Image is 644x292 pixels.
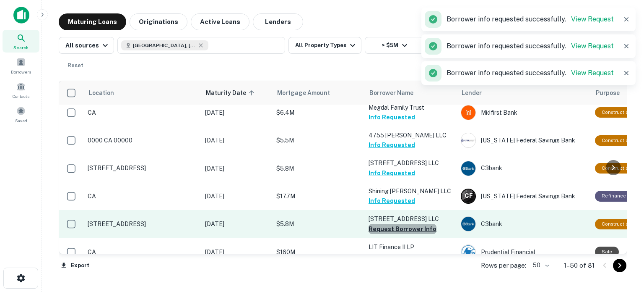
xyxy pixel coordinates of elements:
p: LIT Finance II LP [369,242,452,252]
div: 50 [530,259,551,271]
div: All sources [65,40,110,50]
a: View Request [571,69,614,77]
button: Info Requested [369,196,415,206]
div: This loan purpose was for construction [595,219,638,229]
button: Go to next page [613,259,626,272]
span: Maturity Date [206,88,257,98]
p: [DATE] [205,108,268,117]
button: [GEOGRAPHIC_DATA], [GEOGRAPHIC_DATA], [GEOGRAPHIC_DATA] [117,37,285,54]
button: > $5M [365,37,423,54]
p: [STREET_ADDRESS] [88,164,197,172]
a: Search [3,30,39,53]
p: $17.7M [276,192,360,201]
button: Lenders [253,13,303,30]
p: [DATE] [205,136,268,145]
p: 0000 CA 00000 [88,137,197,144]
a: View Request [571,15,614,23]
p: $6.4M [276,108,360,117]
p: [DATE] [205,219,268,229]
button: Request Borrower Info [369,252,436,262]
div: Midfirst Bank [461,105,587,120]
span: Contacts [13,93,29,100]
iframe: Chat Widget [602,225,644,265]
p: [STREET_ADDRESS] LLC [369,158,452,168]
div: [US_STATE] Federal Savings Bank [461,189,587,204]
span: Purpose [596,88,620,98]
button: Maturing Loans [59,13,126,30]
p: $5.8M [276,164,360,173]
button: Reset [62,57,89,74]
button: Active Loans [191,13,249,30]
div: [US_STATE] Federal Savings Bank [461,133,587,148]
img: picture [461,161,475,176]
p: Rows per page: [481,260,526,271]
p: $5.8M [276,219,360,229]
p: [STREET_ADDRESS] LLC [369,214,452,224]
p: [DATE] [205,192,268,201]
button: All sources [59,37,114,54]
th: Mortgage Amount [272,81,364,105]
p: Borrower info requested successfully. [447,68,614,78]
img: picture [461,245,475,259]
img: capitalize-icon.png [13,7,29,24]
p: 4755 [PERSON_NAME] LLC [369,131,452,140]
button: Originations [130,13,187,30]
p: CA [88,248,197,256]
p: Megdal Family Trust [369,103,452,112]
span: Borrower Name [369,88,413,98]
button: Info Requested [369,168,415,178]
a: Borrowers [3,54,39,77]
p: [DATE] [205,247,268,257]
p: 1–50 of 81 [564,260,595,271]
p: C F [465,192,473,200]
a: Saved [3,103,39,126]
button: Export [59,259,91,272]
button: Request Borrower Info [369,224,436,234]
span: Borrowers [11,68,31,75]
p: Borrower info requested successfully. [447,41,614,51]
div: Prudential Financial [461,245,587,260]
button: All Property Types [288,37,361,54]
div: C3bank [461,161,587,176]
p: $5.5M [276,136,360,145]
p: [DATE] [205,164,268,173]
span: [GEOGRAPHIC_DATA], [GEOGRAPHIC_DATA], [GEOGRAPHIC_DATA] [133,42,196,49]
p: [STREET_ADDRESS] [88,220,197,228]
span: Mortgage Amount [277,88,341,98]
a: View Request [571,42,614,50]
p: Shining [PERSON_NAME] LLC [369,187,452,196]
p: $160M [276,247,360,257]
div: This loan purpose was for construction [595,107,638,118]
span: Saved [15,117,27,124]
div: This loan purpose was for construction [595,135,638,146]
button: Info Requested [369,112,415,122]
img: picture [461,105,475,120]
div: C3bank [461,216,587,231]
a: Contacts [3,79,39,101]
th: Maturity Date [201,81,272,105]
div: Sale [595,247,619,257]
div: This loan purpose was for construction [595,163,638,174]
p: CA [88,109,197,116]
p: CA [88,192,197,200]
th: Borrower Name [364,81,457,105]
span: Location [88,88,114,98]
span: Search [13,44,29,51]
span: Lender [462,88,482,98]
img: picture [461,133,475,147]
button: Info Requested [369,140,415,150]
p: Borrower info requested successfully. [447,14,614,24]
img: picture [461,217,475,231]
div: This loan purpose was for refinancing [595,191,633,201]
th: Lender [457,81,591,105]
th: Location [83,81,201,105]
